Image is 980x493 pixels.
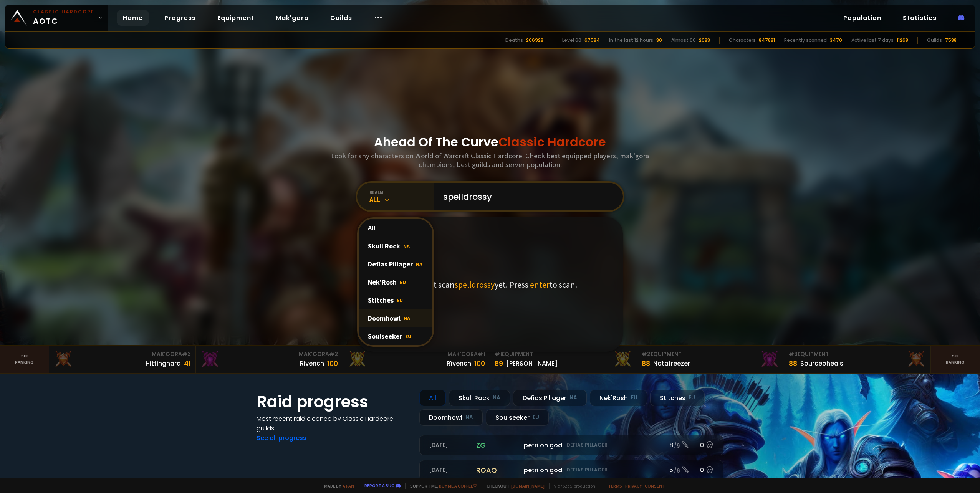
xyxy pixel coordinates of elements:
span: EU [397,297,403,304]
div: Level 60 [562,37,581,44]
small: EU [631,394,637,402]
a: Mak'Gora#2Rivench100 [196,346,343,373]
a: See all progress [257,433,306,442]
span: spelldrossy [455,279,495,290]
div: 7538 [945,37,957,44]
a: Report a bug [364,483,394,488]
span: AOTC [33,8,94,27]
div: Stitches [359,291,432,309]
div: realm [369,189,434,195]
a: [DATE]roaqpetri on godDefias Pillager5 /60 [419,460,723,480]
span: EU [400,279,406,286]
div: Characters [729,37,756,44]
div: 3470 [830,37,842,44]
span: # 2 [642,350,651,358]
a: Terms [608,483,622,489]
a: Equipment [211,10,260,26]
a: Buy me a coffee [439,483,477,489]
div: Soulseeker [486,409,549,426]
div: Soulseeker [359,327,432,345]
div: Guilds [927,37,942,44]
div: Stitches [650,390,705,406]
small: EU [533,414,539,421]
a: Consent [645,483,665,489]
div: Nek'Rosh [359,273,432,291]
div: Rîvench [447,359,471,368]
div: 30 [656,37,662,44]
a: Population [837,10,887,26]
div: 847881 [759,37,775,44]
div: 89 [495,358,503,369]
div: Mak'Gora [200,350,338,358]
div: Equipment [789,350,926,358]
span: Made by [319,483,354,489]
div: Mak'Gora [348,350,485,358]
div: 41 [184,358,191,369]
div: 100 [327,358,338,369]
a: Mak'Gora#3Hittinghard41 [49,346,196,373]
div: Equipment [642,350,779,358]
h1: Ahead Of The Curve [374,133,606,151]
div: All [359,219,432,237]
div: Sourceoheals [800,359,843,368]
a: Progress [158,10,202,26]
div: Nek'Rosh [590,390,647,406]
div: Notafreezer [653,359,690,368]
div: 206928 [526,37,543,44]
small: NA [493,394,500,402]
a: Mak'gora [270,10,315,26]
span: Support me, [405,483,477,489]
div: 88 [789,358,797,369]
h4: Most recent raid cleaned by Classic Hardcore guilds [257,414,410,433]
span: # 3 [182,350,191,358]
div: 11268 [897,37,908,44]
span: Classic Hardcore [498,133,606,151]
div: 100 [474,358,485,369]
div: 2083 [699,37,710,44]
a: Statistics [897,10,943,26]
span: EU [405,333,411,340]
span: enter [530,279,550,290]
span: v. d752d5 - production [549,483,595,489]
span: # 2 [329,350,338,358]
div: All [419,390,446,406]
div: Defias Pillager [513,390,587,406]
div: Rivench [300,359,324,368]
span: # 3 [789,350,798,358]
a: #2Equipment88Notafreezer [637,346,784,373]
div: Doomhowl [359,309,432,327]
h3: Look for any characters on World of Warcraft Classic Hardcore. Check best equipped players, mak'g... [328,151,652,169]
div: Active last 7 days [851,37,894,44]
div: 88 [642,358,650,369]
a: Classic HardcoreAOTC [5,5,108,31]
a: Seeranking [931,346,980,373]
div: Defias Pillager [359,255,432,273]
div: Recently scanned [784,37,827,44]
div: Doomhowl [419,409,483,426]
small: Classic Hardcore [33,8,94,15]
small: NA [569,394,577,402]
small: NA [465,414,473,421]
div: 67584 [584,37,600,44]
div: [PERSON_NAME] [506,359,558,368]
a: Home [117,10,149,26]
div: Hittinghard [146,359,181,368]
a: a fan [343,483,354,489]
h1: Raid progress [257,390,410,414]
div: Almost 60 [671,37,696,44]
div: Equipment [495,350,632,358]
span: NA [416,261,422,268]
span: NA [404,315,410,322]
div: Mak'Gora [54,350,191,358]
span: # 1 [478,350,485,358]
p: We didn't scan yet. Press to scan. [403,279,577,290]
a: #3Equipment88Sourceoheals [784,346,931,373]
div: Deaths [505,37,523,44]
div: All [369,195,434,204]
input: Search a character... [439,183,614,210]
a: [DOMAIN_NAME] [511,483,545,489]
a: Privacy [625,483,642,489]
div: In the last 12 hours [609,37,653,44]
a: [DATE]zgpetri on godDefias Pillager8 /90 [419,435,723,455]
a: #1Equipment89[PERSON_NAME] [490,346,637,373]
